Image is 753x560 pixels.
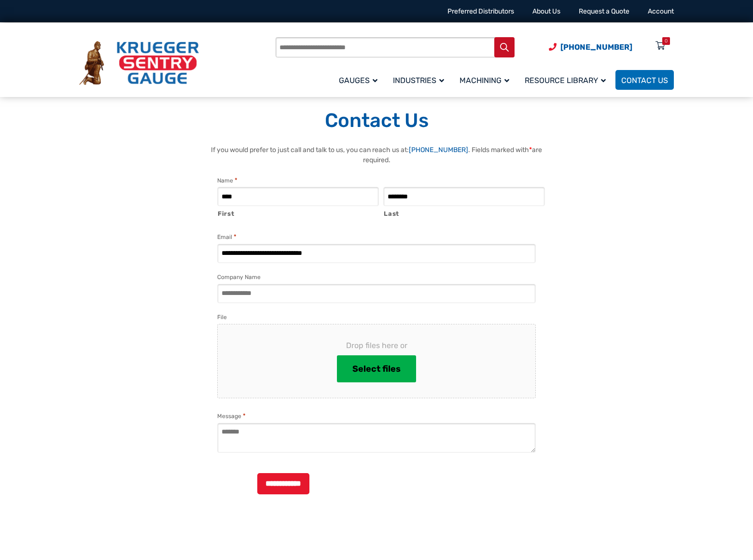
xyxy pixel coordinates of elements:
a: Resource Library [519,69,615,91]
label: Last [384,207,545,219]
label: Company Name [217,272,261,282]
p: If you would prefer to just call and talk to us, you can reach us at: . Fields marked with are re... [208,145,545,165]
a: [PHONE_NUMBER] [409,146,468,154]
label: Message [217,411,246,421]
label: File [217,312,227,322]
a: About Us [532,7,560,15]
a: Machining [454,69,519,91]
label: First [218,207,379,219]
a: Industries [387,69,454,91]
a: Phone Number (920) 434-8860 [549,41,632,53]
div: 0 [665,37,668,45]
span: Gauges [339,76,377,85]
span: Machining [460,76,509,85]
span: Industries [393,76,444,85]
img: Krueger Sentry Gauge [79,41,199,85]
a: Gauges [333,69,387,91]
h1: Contact Us [79,109,674,133]
a: Request a Quote [579,7,629,15]
button: select files, file [337,355,416,382]
a: Contact Us [615,70,674,90]
span: Contact Us [621,76,668,85]
label: Email [217,232,237,242]
span: [PHONE_NUMBER] [560,42,632,52]
span: Drop files here or [233,340,520,351]
a: Preferred Distributors [447,7,514,15]
span: Resource Library [525,76,606,85]
legend: Name [217,176,237,185]
a: Account [648,7,674,15]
